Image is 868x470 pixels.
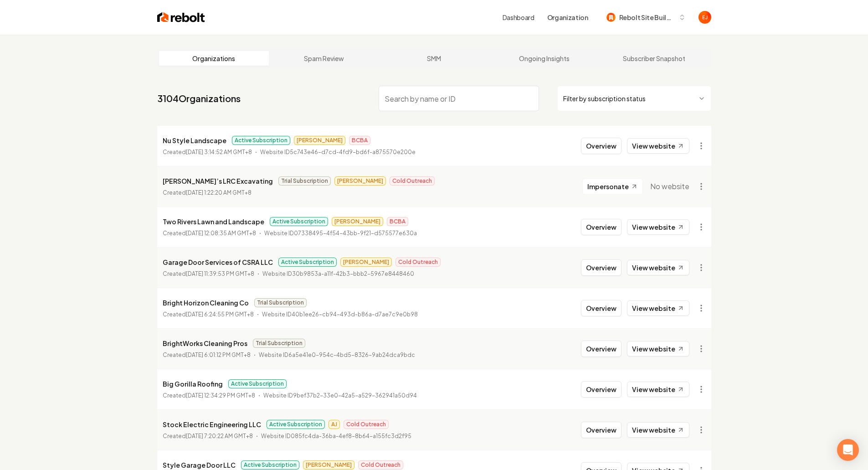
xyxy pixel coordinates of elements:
p: Website ID 5c743e46-d7cd-4fd9-bd6f-a875570e200e [260,148,416,157]
p: Website ID 085fc4da-36ba-4ef8-8b64-a155fc3d2f95 [261,432,411,441]
span: Cold Outreach [344,420,389,429]
button: Overview [581,381,621,398]
p: Nu Style Landscape [163,135,226,146]
span: Active Subscription [228,379,287,388]
p: Created [163,432,253,441]
span: Active Subscription [232,136,290,145]
input: Search by name or ID [379,86,539,111]
time: [DATE] 7:20:22 AM GMT+8 [186,433,253,439]
p: Created [163,148,252,157]
p: Website ID 30b9853a-a11f-42b3-bbb2-5967e8448460 [262,269,414,279]
a: View website [627,341,689,356]
button: Overview [581,341,621,357]
a: Ongoing Insights [489,51,599,66]
span: [PERSON_NAME] [340,258,392,267]
p: Stock Electric Engineering LLC [163,419,261,430]
a: View website [627,219,689,235]
span: [PERSON_NAME] [332,217,383,226]
p: Created [163,310,254,319]
time: [DATE] 6:01:12 PM GMT+8 [186,351,251,358]
button: Impersonate [582,178,643,195]
p: BrightWorks Cleaning Pros [163,338,247,349]
button: Open user button [699,11,711,24]
p: Website ID 07338495-4f54-43bb-9f21-d575577e630a [264,229,417,238]
img: Eduard Joers [699,11,711,24]
a: Organizations [159,51,269,66]
span: [PERSON_NAME] [303,460,354,470]
button: Overview [581,219,621,235]
button: Organization [542,9,594,26]
span: No website [650,181,689,192]
time: [DATE] 12:08:35 AM GMT+8 [186,230,256,237]
p: Created [163,188,252,197]
time: [DATE] 6:24:55 PM GMT+8 [186,311,254,318]
a: Subscriber Snapshot [599,51,709,66]
span: BCBA [387,217,408,226]
p: Bright Horizon Cleaning Co [163,297,249,308]
time: [DATE] 3:14:52 AM GMT+8 [186,149,252,155]
a: Spam Review [269,51,379,66]
span: Active Subscription [270,217,328,226]
span: Active Subscription [241,460,299,470]
time: [DATE] 12:34:29 PM GMT+8 [186,392,255,399]
p: Created [163,391,255,400]
span: Cold Outreach [390,176,435,186]
span: Trial Subscription [253,339,305,348]
span: BCBA [349,136,370,145]
span: Active Subscription [267,420,325,429]
p: Two Rivers Lawn and Landscape [163,216,264,227]
button: Overview [581,300,621,316]
p: Website ID 40b1ee26-cb94-493d-b86a-d7ae7c9e0b98 [262,310,418,319]
a: View website [627,260,689,275]
p: Website ID 6a5e41e0-954c-4bd5-8326-9ab24dca9bdc [259,351,415,360]
time: [DATE] 11:39:53 PM GMT+8 [186,270,254,277]
p: Created [163,229,256,238]
a: 3104Organizations [157,92,241,105]
img: Rebolt Site Builder [606,13,616,22]
a: View website [627,300,689,316]
a: View website [627,382,689,397]
p: Website ID 9bef37b2-33e0-42a5-a529-362941a50d94 [263,391,417,400]
span: AJ [329,420,340,429]
p: Created [163,351,251,360]
span: [PERSON_NAME] [334,176,386,186]
p: Garage Door Services of CSRA LLC [163,257,273,268]
a: Dashboard [503,13,534,22]
img: Rebolt Logo [157,11,205,24]
span: Rebolt Site Builder [619,13,675,22]
div: Open Intercom Messenger [837,439,859,461]
span: Cold Outreach [395,258,441,267]
span: Trial Subscription [278,176,331,186]
span: Impersonate [587,182,629,191]
button: Overview [581,138,621,154]
p: Big Gorilla Roofing [163,378,223,389]
p: [PERSON_NAME]’s LRC Excavating [163,176,273,186]
a: View website [627,422,689,438]
p: Created [163,269,254,279]
time: [DATE] 1:22:20 AM GMT+8 [186,189,252,196]
span: Active Subscription [278,258,337,267]
span: [PERSON_NAME] [294,136,345,145]
button: Overview [581,259,621,276]
a: View website [627,138,689,154]
a: SMM [379,51,489,66]
span: Cold Outreach [358,460,403,470]
button: Overview [581,422,621,438]
span: Trial Subscription [254,298,307,307]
